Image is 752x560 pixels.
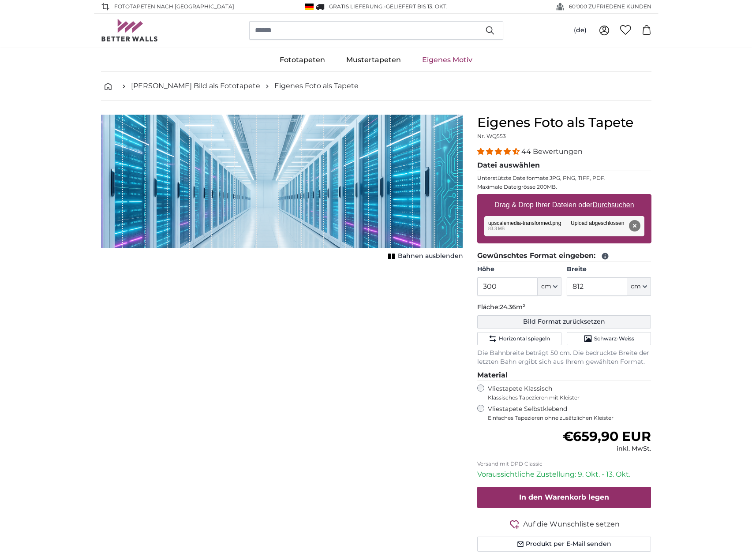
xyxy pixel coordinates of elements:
img: Deutschland [305,4,314,10]
span: cm [631,282,641,291]
span: Geliefert bis 13. Okt. [386,3,448,10]
span: 4.34 stars [477,147,521,156]
label: Vliestapete Klassisch [488,385,644,401]
nav: breadcrumbs [101,72,651,101]
p: Maximale Dateigrösse 200MB. [477,183,651,190]
button: Schwarz-Weiss [567,332,651,345]
button: Auf die Wunschliste setzen [477,519,651,530]
p: Voraussichtliche Zustellung: 9. Okt. - 13. Okt. [477,469,651,480]
p: Fläche: [477,303,651,312]
img: Betterwalls [101,19,158,41]
span: Schwarz-Weiss [594,335,634,342]
a: Eigenes Motiv [412,49,483,71]
a: Mustertapeten [336,49,412,71]
span: 60'000 ZUFRIEDENE KUNDEN [569,3,651,11]
p: Die Bahnbreite beträgt 50 cm. Die bedruckte Breite der letzten Bahn ergibt sich aus Ihrem gewählt... [477,349,651,366]
p: Unterstützte Dateiformate JPG, PNG, TIFF, PDF. [477,175,651,182]
label: Drag & Drop Ihrer Dateien oder [491,196,638,214]
p: Versand mit DPD Classic [477,460,651,467]
a: Fototapeten [269,49,336,71]
label: Höhe [477,265,561,274]
legend: Gewünschtes Format eingeben: [477,250,651,261]
button: Horizontal spiegeln [477,332,561,345]
a: Eigenes Foto als Tapete [274,81,359,91]
span: Nr. WQ553 [477,133,506,139]
span: Klassisches Tapezieren mit Kleister [488,394,644,401]
span: Horizontal spiegeln [499,335,550,342]
span: 44 Bewertungen [521,147,583,156]
legend: Material [477,370,651,381]
span: €659,90 EUR [563,428,651,444]
button: Produkt per E-Mail senden [477,537,651,552]
button: (de) [567,22,594,38]
span: 24.36m² [500,303,525,311]
legend: Datei auswählen [477,160,651,171]
span: In den Warenkorb legen [519,493,609,501]
button: In den Warenkorb legen [477,487,651,508]
u: Durchsuchen [592,201,634,209]
div: inkl. MwSt. [563,444,651,453]
button: cm [538,277,561,296]
button: Bild Format zurücksetzen [477,315,651,329]
h1: Eigenes Foto als Tapete [477,115,651,131]
label: Vliestapete Selbstklebend [488,405,651,422]
div: 1 of 1 [101,115,463,262]
span: GRATIS Lieferung! [329,3,384,10]
span: Auf die Wunschliste setzen [523,519,620,530]
span: Einfaches Tapezieren ohne zusätzlichen Kleister [488,414,651,422]
span: - [384,3,448,10]
span: cm [541,282,551,291]
a: [PERSON_NAME] Bild als Fototapete [131,81,260,91]
button: Bahnen ausblenden [385,250,463,262]
button: cm [627,277,651,296]
label: Breite [567,265,651,274]
span: Bahnen ausblenden [398,252,463,261]
span: Fototapeten nach [GEOGRAPHIC_DATA] [114,3,234,11]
